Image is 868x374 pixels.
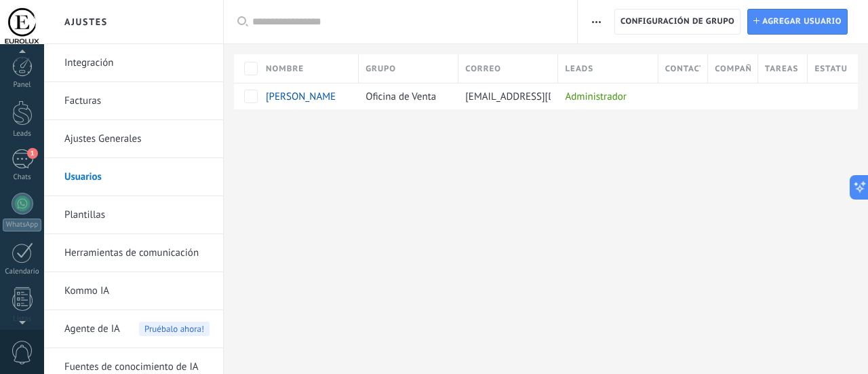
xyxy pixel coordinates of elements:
span: [EMAIL_ADDRESS][DOMAIN_NAME] [465,90,619,103]
span: Compañías [715,62,751,75]
a: Kommo IA [64,272,210,310]
button: Configuración de grupo [614,9,741,35]
div: Panel [3,81,42,90]
span: Estatus [814,62,848,75]
a: Usuarios [64,158,210,196]
span: Contactos [665,62,701,75]
li: Herramientas de comunicación [44,234,223,272]
span: Configuración de grupo [620,10,734,34]
div: Oficina de Venta [359,83,452,109]
li: Integración [44,44,223,82]
span: Correo [465,62,501,75]
span: Pruébalo ahora! [139,322,210,336]
a: Integración [64,44,210,82]
span: 1 [27,148,38,159]
button: Más [587,9,606,35]
div: WhatsApp [3,219,41,231]
span: Christian Armando villarreal [266,90,414,103]
a: Facturas [64,82,210,120]
span: Agregar usuario [762,10,842,34]
a: Plantillas [64,196,210,234]
li: Plantillas [44,196,223,234]
div: Calendario [3,267,42,276]
div: Chats [3,173,42,182]
a: Herramientas de comunicación [64,234,210,272]
li: Kommo IA [44,272,223,310]
span: Leads [565,62,593,75]
div: Leads [3,130,42,138]
a: Agregar usuario [747,9,848,35]
span: Grupo [366,62,396,75]
div: Administrador [558,83,651,109]
li: Usuarios [44,158,223,196]
span: Agente de IA [64,310,120,348]
span: Nombre [266,62,304,75]
li: Ajustes Generales [44,120,223,158]
li: Facturas [44,82,223,120]
a: Ajustes Generales [64,120,210,158]
span: Tareas [765,62,799,75]
a: Agente de IAPruébalo ahora! [64,310,210,348]
span: Oficina de Venta [366,90,436,103]
li: Agente de IA [44,310,223,348]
